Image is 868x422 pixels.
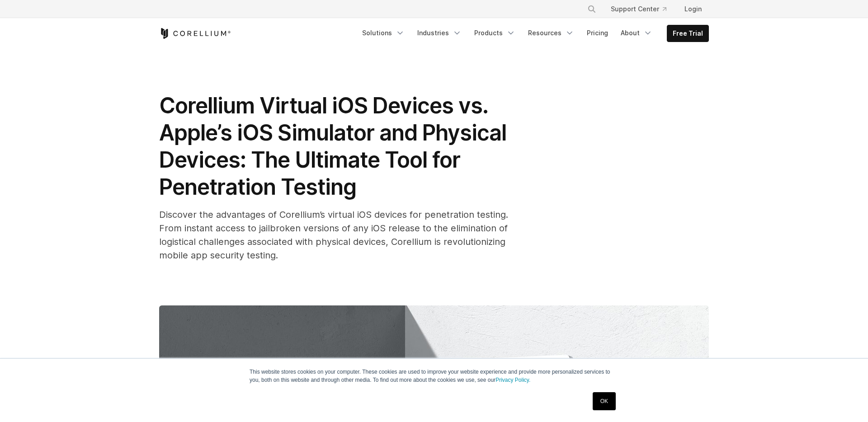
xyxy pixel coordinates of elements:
[615,25,658,41] a: About
[159,92,506,200] span: Corellium Virtual iOS Devices vs. Apple’s iOS Simulator and Physical Devices: The Ultimate Tool f...
[357,25,709,42] div: Navigation Menu
[495,377,530,383] a: Privacy Policy.
[357,25,410,41] a: Solutions
[250,368,618,384] p: This website stores cookies on your computer. These cookies are used to improve your website expe...
[576,1,709,17] div: Navigation Menu
[581,25,613,41] a: Pricing
[604,1,674,17] a: Support Center
[523,25,580,41] a: Resources
[593,392,616,410] a: OK
[469,25,521,41] a: Products
[159,209,508,261] span: Discover the advantages of Corellium’s virtual iOS devices for penetration testing. From instant ...
[677,1,709,17] a: Login
[584,1,600,17] button: Search
[412,25,467,41] a: Industries
[159,28,231,39] a: Corellium Home
[667,25,708,42] a: Free Trial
